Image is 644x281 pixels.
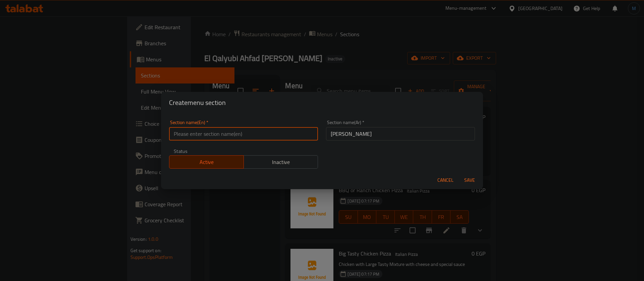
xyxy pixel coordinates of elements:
[437,176,453,184] span: Cancel
[244,155,318,169] button: Inactive
[326,127,475,140] input: Please enter section name(ar)
[247,157,316,167] span: Inactive
[169,127,318,140] input: Please enter section name(en)
[435,174,456,186] button: Cancel
[172,157,241,167] span: Active
[459,174,480,186] button: Save
[169,97,475,108] h2: Create menu section
[169,155,244,169] button: Active
[462,176,478,184] span: Save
